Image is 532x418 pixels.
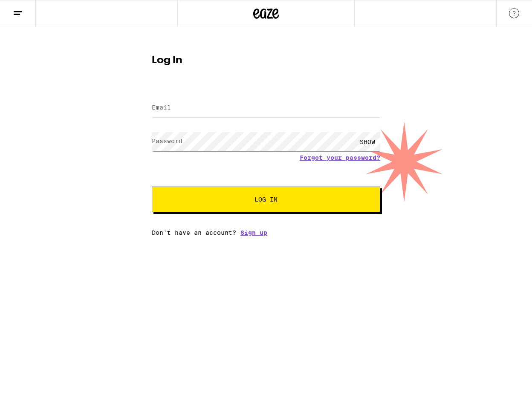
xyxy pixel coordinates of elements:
h1: Log In [152,55,380,66]
a: Sign up [240,229,267,236]
a: Forgot your password? [300,154,380,161]
label: Password [152,138,182,144]
span: Log In [254,196,278,202]
button: Log In [152,187,380,212]
div: Don't have an account? [152,229,380,236]
input: Email [152,98,380,118]
div: SHOW [355,132,380,151]
label: Email [152,104,171,111]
